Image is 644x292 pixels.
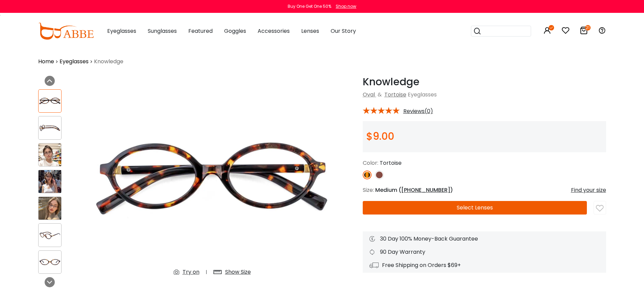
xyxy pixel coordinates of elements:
a: Tortoise [384,91,406,98]
span: Our Story [331,27,356,35]
a: Oval [363,91,375,98]
div: Try on [183,268,199,276]
i: 21 [585,25,591,30]
div: Shop now [336,3,356,9]
a: Shop now [332,3,356,9]
img: Knowledge Tortoise Acetate Eyeglasses , UniversalBridgeFit Frames from ABBE Glasses [39,170,61,193]
img: Knowledge Tortoise Acetate Eyeglasses , UniversalBridgeFit Frames from ABBE Glasses [39,229,61,241]
a: 21 [580,28,588,36]
span: Accessories [258,27,290,35]
div: Buy One Get One 50% [288,3,331,9]
h1: Knowledge [363,76,606,88]
span: Reviews(0) [403,108,433,114]
span: Eyeglasses [408,91,437,98]
img: like [596,205,603,212]
img: abbeglasses.com [38,23,94,40]
span: [PHONE_NUMBER] [401,186,450,194]
div: Show Size [225,268,251,276]
span: Tortoise [380,159,402,167]
img: Knowledge Tortoise Acetate Eyeglasses , UniversalBridgeFit Frames from ABBE Glasses [39,95,61,107]
button: Select Lenses [363,201,587,215]
div: 30 Day 100% Money-Back Guarantee [369,235,599,243]
span: Lenses [301,27,319,35]
img: Knowledge Tortoise Acetate Eyeglasses , UniversalBridgeFit Frames from ABBE Glasses [39,256,61,268]
span: Size: [363,186,374,194]
img: Knowledge Tortoise Acetate Eyeglasses , UniversalBridgeFit Frames from ABBE Glasses [39,143,61,166]
div: 90 Day Warranty [369,248,599,256]
span: Goggles [224,27,246,35]
a: Home [38,58,54,66]
span: & [376,91,383,98]
span: Knowledge [94,58,123,66]
div: Free Shipping on Orders $69+ [369,261,599,269]
span: Medium ( ) [375,186,453,194]
div: Find your size [571,186,606,194]
img: Knowledge Tortoise Acetate Eyeglasses , UniversalBridgeFit Frames from ABBE Glasses [39,122,61,134]
span: Sunglasses [148,27,177,35]
span: Eyeglasses [107,27,136,35]
span: Featured [188,27,213,35]
img: Knowledge Tortoise Acetate Eyeglasses , UniversalBridgeFit Frames from ABBE Glasses [39,197,61,220]
span: Color: [363,159,378,167]
span: $9.00 [366,129,394,143]
a: Eyeglasses [59,58,89,66]
img: Knowledge Tortoise Acetate Eyeglasses , UniversalBridgeFit Frames from ABBE Glasses [89,76,336,282]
